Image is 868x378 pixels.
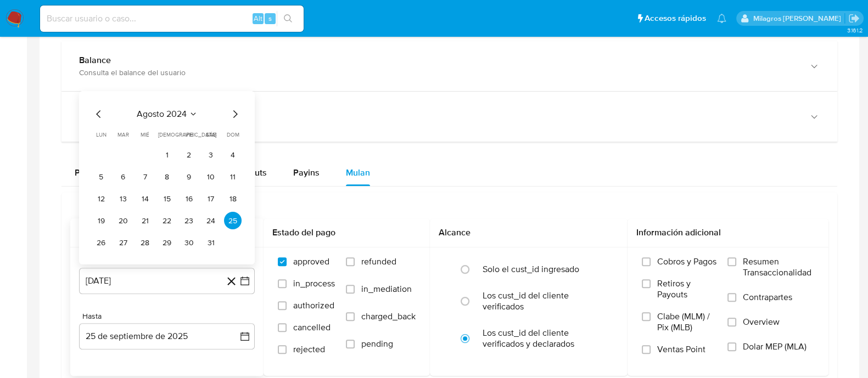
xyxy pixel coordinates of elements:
span: 3.161.2 [847,26,863,35]
span: s [268,13,272,24]
span: Accesos rápidos [645,13,706,24]
button: search-icon [277,11,299,26]
p: milagros.cisterna@mercadolibre.com [753,13,844,24]
input: Buscar usuario o caso... [40,12,304,26]
span: Alt [254,13,262,24]
a: Salir [848,13,860,24]
a: Notificaciones [717,14,726,23]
